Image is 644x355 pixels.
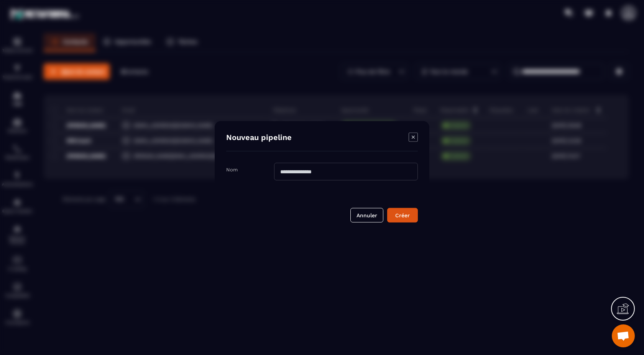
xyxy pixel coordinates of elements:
[387,208,418,223] button: Créer
[392,212,413,219] div: Créer
[226,133,292,143] h4: Nouveau pipeline
[612,324,635,347] a: Ouvrir le chat
[350,208,383,223] button: Annuler
[226,167,238,173] label: Nom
